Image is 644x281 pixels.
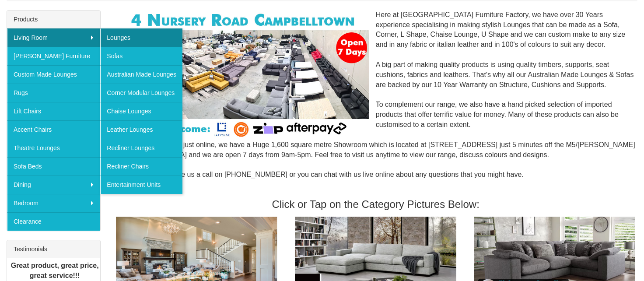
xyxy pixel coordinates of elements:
a: Recliner Lounges [100,139,182,157]
h3: Click or Tap on the Category Pictures Below: [114,199,637,210]
a: Recliner Chairs [100,157,182,176]
a: Lounges [100,28,182,47]
a: Sofa Beds [7,157,100,176]
a: Chaise Lounges [100,102,182,120]
a: Theatre Lounges [7,139,100,157]
div: Here at [GEOGRAPHIC_DATA] Furniture Factory, we have over 30 Years experience specialising in mak... [114,10,637,190]
a: Accent Chairs [7,120,100,139]
a: Living Room [7,28,100,47]
div: Testimonials [7,240,100,258]
a: Entertainment Units [100,176,182,194]
a: [PERSON_NAME] Furniture [7,47,100,65]
b: Great product, great price, great service!!! [11,261,99,279]
a: Dining [7,176,100,194]
a: Australian Made Lounges [100,65,182,84]
a: Custom Made Lounges [7,65,100,84]
a: Rugs [7,84,100,102]
a: Clearance [7,212,100,231]
a: Leather Lounges [100,120,182,139]
div: Products [7,11,100,28]
a: Corner Modular Lounges [100,84,182,102]
a: Bedroom [7,194,100,212]
img: Corner Modular Lounges [120,10,369,140]
a: Lift Chairs [7,102,100,120]
a: Sofas [100,47,182,65]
